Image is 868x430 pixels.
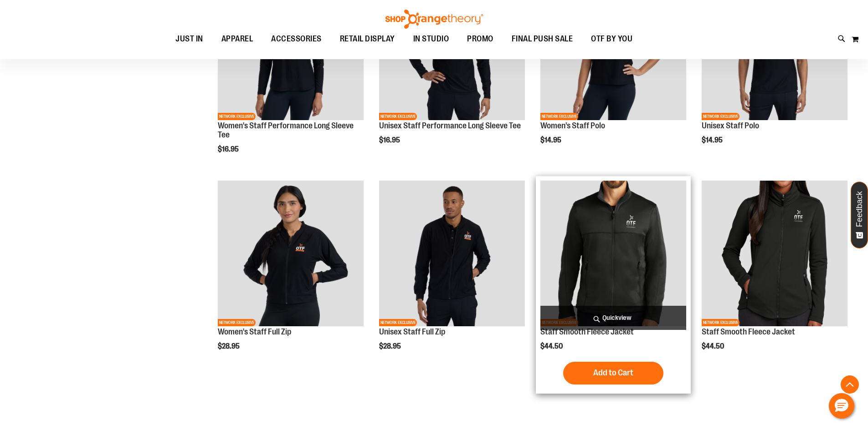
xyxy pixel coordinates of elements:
a: Women's Staff Full ZipNETWORK EXCLUSIVE [218,181,364,328]
span: Add to Cart [593,368,633,378]
span: NETWORK EXCLUSIVE [218,319,256,326]
div: product [697,176,852,374]
button: Feedback - Show survey [851,182,868,248]
button: Back To Top [841,375,859,394]
span: APPAREL [221,29,253,49]
span: ACCESSORIES [271,29,322,49]
span: NETWORK EXCLUSIVE [540,113,578,120]
div: product [213,176,368,374]
a: Unisex Staff Full Zip [379,327,445,336]
a: Women's Staff Performance Long Sleeve Tee [218,121,354,139]
img: Product image for Smooth Fleece Jacket [540,181,686,326]
a: Product image for Smooth Fleece JacketNETWORK EXCLUSIVE [540,181,686,328]
a: Unisex Staff Full ZipNETWORK EXCLUSIVE [379,181,525,328]
span: $28.95 [379,342,402,350]
a: Unisex Staff Performance Long Sleeve Tee [379,121,521,130]
img: Product image for Smooth Fleece Jacket [702,181,847,326]
button: Add to Cart [563,362,663,384]
span: $44.50 [540,342,564,350]
span: NETWORK EXCLUSIVE [218,113,256,120]
span: $44.50 [702,342,725,350]
div: product [375,176,529,374]
div: product [536,176,691,394]
span: $14.95 [540,136,563,144]
a: Staff Smooth Fleece Jacket [702,327,795,336]
a: Women's Staff Full Zip [218,327,291,336]
span: JUST IN [175,29,203,49]
img: Shop Orangetheory [384,10,484,29]
span: $28.95 [218,342,241,350]
span: PROMO [467,29,493,49]
span: RETAIL DISPLAY [340,29,395,49]
a: IN STUDIO [404,29,458,49]
span: Feedback [855,191,864,227]
a: JUST IN [166,29,212,50]
button: Hello, have a question? Let’s chat. [829,393,854,419]
a: RETAIL DISPLAY [331,29,404,50]
a: PROMO [458,29,503,50]
span: $16.95 [218,145,240,153]
span: OTF BY YOU [591,29,632,49]
span: FINAL PUSH SALE [512,29,573,49]
a: FINAL PUSH SALE [503,29,582,50]
a: Unisex Staff Polo [702,121,759,130]
span: $14.95 [702,136,724,144]
a: ACCESSORIES [262,29,331,50]
a: Product image for Smooth Fleece JacketNETWORK EXCLUSIVE [702,181,847,328]
span: NETWORK EXCLUSIVE [379,319,417,326]
span: NETWORK EXCLUSIVE [702,319,740,326]
span: $16.95 [379,136,401,144]
img: Unisex Staff Full Zip [379,181,525,326]
a: Quickview [540,306,686,330]
a: Women's Staff Polo [540,121,605,130]
span: IN STUDIO [413,29,449,49]
span: NETWORK EXCLUSIVE [702,113,740,120]
a: APPAREL [212,29,262,50]
img: Women's Staff Full Zip [218,181,364,326]
a: OTF BY YOU [582,29,642,50]
span: NETWORK EXCLUSIVE [379,113,417,120]
a: Staff Smooth Fleece Jacket [540,327,634,336]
